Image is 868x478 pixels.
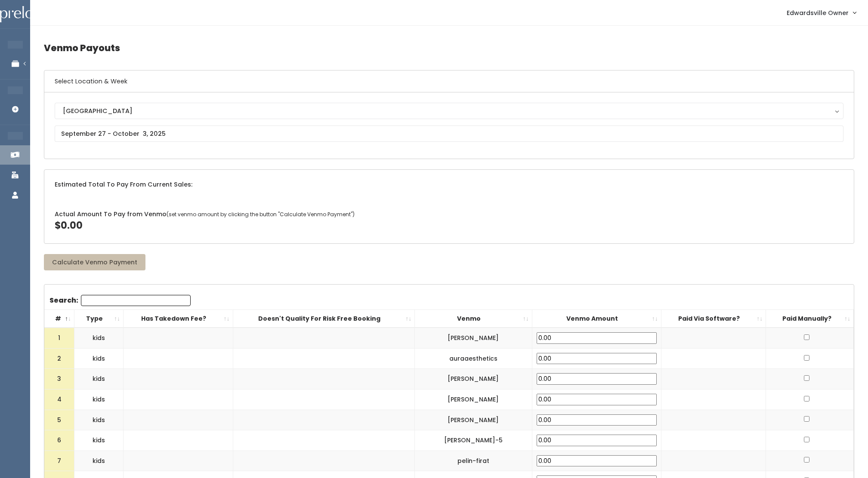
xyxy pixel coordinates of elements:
label: Search: [49,295,191,306]
td: kids [74,410,124,430]
td: kids [74,369,124,389]
td: 5 [44,410,74,430]
span: $0.00 [55,219,83,232]
th: Has Takedown Fee?: activate to sort column ascending [124,309,233,328]
div: [GEOGRAPHIC_DATA] [63,106,835,116]
button: [GEOGRAPHIC_DATA] [55,103,843,119]
button: Calculate Venmo Payment [44,254,145,270]
div: Estimated Total To Pay From Current Sales: [44,170,854,199]
td: 4 [44,389,74,410]
td: 1 [44,328,74,348]
td: 3 [44,369,74,389]
th: Paid Via Software?: activate to sort column ascending [661,309,766,328]
td: kids [74,450,124,471]
td: [PERSON_NAME] [415,369,532,389]
td: [PERSON_NAME] [415,410,532,430]
td: pelin-firat [415,450,532,471]
td: 7 [44,450,74,471]
th: #: activate to sort column descending [44,309,74,328]
td: kids [74,389,124,410]
th: Type: activate to sort column ascending [74,309,124,328]
td: [PERSON_NAME] [415,389,532,410]
td: [PERSON_NAME] [415,328,532,348]
span: Edwardsville Owner [787,8,849,18]
input: Search: [81,295,191,306]
input: September 27 - October 3, 2025 [55,126,843,142]
h6: Select Location & Week [44,70,854,92]
th: Paid Manually?: activate to sort column ascending [766,309,854,328]
td: kids [74,430,124,451]
td: kids [74,328,124,348]
a: Edwardsville Owner [778,3,865,22]
th: Doesn't Quality For Risk Free Booking : activate to sort column ascending [233,309,415,328]
td: [PERSON_NAME]-5 [415,430,532,451]
td: 2 [44,348,74,369]
td: auraaesthetics [415,348,532,369]
td: kids [74,348,124,369]
th: Venmo: activate to sort column ascending [415,309,532,328]
div: Actual Amount To Pay from Venmo [44,199,854,243]
th: Venmo Amount: activate to sort column ascending [532,309,661,328]
span: (set venmo amount by clicking the button "Calculate Venmo Payment") [167,211,355,218]
td: 6 [44,430,74,451]
h4: Venmo Payouts [44,36,854,60]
